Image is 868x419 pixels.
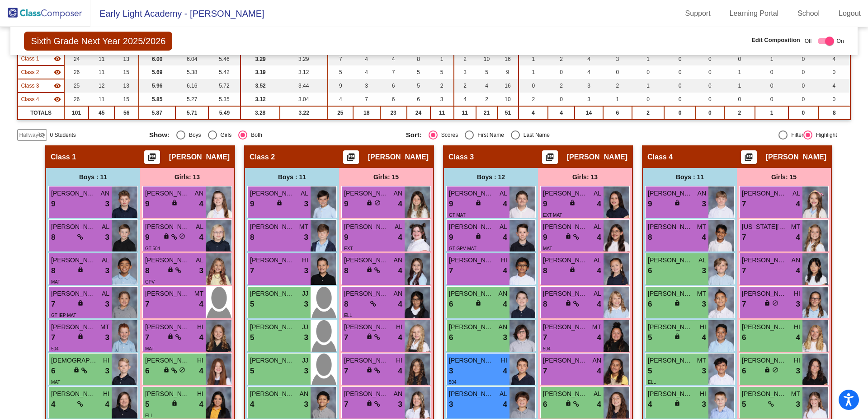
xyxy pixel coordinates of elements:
td: 3.28 [241,106,280,120]
span: lock [475,200,481,206]
span: 4 [597,198,601,210]
td: Jocelyn Eyre - No Class Name [18,52,64,65]
span: 9 [344,198,348,210]
td: 0 [664,93,696,106]
span: 3 [105,265,109,277]
td: 3.29 [280,52,327,65]
td: 1 [755,106,788,120]
td: 5.38 [175,65,209,79]
span: AN [101,189,109,198]
td: 4 [548,106,575,120]
td: 3.52 [241,79,280,93]
td: 16 [497,79,518,93]
td: 7 [380,65,407,79]
span: Class 3 [21,82,39,90]
td: 4 [353,52,380,65]
button: Print Students Details [343,150,359,164]
td: 4 [519,106,548,120]
td: 5.71 [175,106,209,120]
td: 18 [353,106,380,120]
span: [PERSON_NAME] [250,256,295,265]
div: Girls: 15 [339,168,433,186]
td: 24 [407,106,430,120]
td: 0 [818,65,850,79]
span: [PERSON_NAME] [449,189,494,198]
td: 4 [818,52,850,65]
span: 3 [304,198,308,210]
td: 5 [476,65,498,79]
span: AL [102,256,109,265]
a: Support [678,6,718,21]
span: Sort: [406,131,422,139]
td: 15 [114,93,139,106]
td: 0 [548,93,575,106]
mat-icon: visibility [54,96,61,103]
a: School [790,6,827,21]
td: 4 [353,65,380,79]
td: 0 [818,93,850,106]
span: Class 2 [21,68,39,76]
span: On [837,37,844,45]
td: 1 [519,52,548,65]
td: 6 [380,79,407,93]
td: 7 [353,93,380,106]
td: 9 [497,65,518,79]
td: 0 [788,65,818,79]
span: 8 [51,265,55,277]
span: EXT MAT [543,213,562,218]
td: 13 [114,52,139,65]
span: GT MAT [449,213,466,218]
span: 9 [145,198,149,210]
span: Class 1 [21,55,39,63]
span: 3 [199,265,203,277]
td: 4 [575,65,603,79]
td: 0 [788,106,818,120]
span: 4 [398,232,402,243]
td: 16 [497,52,518,65]
mat-icon: visibility_off [38,131,45,139]
td: 26 [64,93,89,106]
span: 4 [199,198,203,210]
td: 0 [632,65,665,79]
td: 45 [89,106,114,120]
span: 9 [449,232,453,243]
mat-icon: picture_as_pdf [345,153,356,165]
td: 5.49 [208,106,240,120]
span: lock [366,200,373,206]
td: 5.96 [139,79,175,93]
td: 3.44 [280,79,327,93]
td: 1 [755,52,788,65]
mat-icon: picture_as_pdf [743,153,754,165]
td: 4 [818,79,850,93]
span: 4 [796,232,800,243]
span: 9 [648,198,652,210]
td: 2 [724,106,755,120]
td: 5 [407,79,430,93]
td: 2 [632,106,665,120]
td: 2 [603,79,632,93]
td: 14 [575,106,603,120]
td: 4 [380,52,407,65]
td: 24 [64,52,89,65]
span: MT [697,222,706,232]
td: TOTALS [18,106,64,120]
span: Show: [149,131,170,139]
span: 8 [648,232,652,243]
span: [PERSON_NAME] [344,222,389,232]
td: 23 [380,106,407,120]
span: AL [698,256,706,265]
td: 4 [328,93,353,106]
td: 5 [407,65,430,79]
td: 2 [519,93,548,106]
td: 9 [328,79,353,93]
span: AL [793,189,800,198]
span: AN [195,189,203,198]
td: 25 [64,79,89,93]
span: AN [394,256,402,265]
td: Jodie Adams - No Class Name [18,79,64,93]
td: 3 [575,79,603,93]
span: [PERSON_NAME] [145,189,190,198]
div: Boys : 12 [444,168,538,186]
span: 4 [503,198,507,210]
td: 3.04 [280,93,327,106]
